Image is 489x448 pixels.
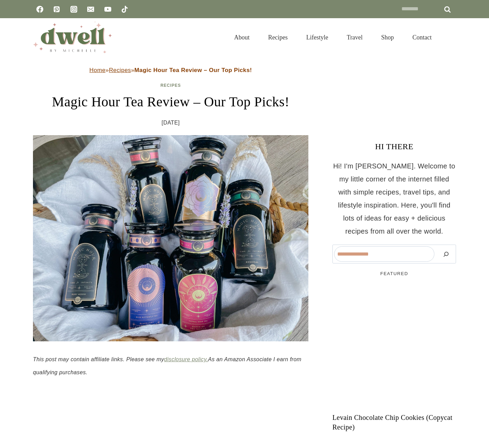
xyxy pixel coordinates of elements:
[372,25,403,49] a: Shop
[332,284,456,408] a: Read More Levain Chocolate Chip Cookies (Copycat Recipe)
[33,356,302,375] em: This post may contain affiliate links. Please see my As an Amazon Associate I earn from qualifyin...
[33,22,112,53] img: DWELL by michelle
[332,160,456,238] p: Hi! I'm [PERSON_NAME]. Welcome to my little corner of the internet filled with simple recipes, tr...
[84,2,98,16] a: Email
[118,2,132,16] a: TikTok
[225,25,259,49] a: About
[89,67,252,73] span: » »
[259,25,297,49] a: Recipes
[33,135,308,342] img: bottles of magic hour tea
[134,67,252,73] strong: Magic Hour Tea Review – Our Top Picks!
[67,2,81,16] a: Instagram
[162,118,180,128] time: [DATE]
[101,2,115,16] a: YouTube
[438,246,454,262] button: Search
[444,32,456,43] button: View Search Form
[297,25,338,49] a: Lifestyle
[332,413,456,432] a: Levain Chocolate Chip Cookies (Copycat Recipe)
[109,67,131,73] a: Recipes
[50,2,64,16] a: Pinterest
[225,25,441,49] nav: Primary Navigation
[338,25,372,49] a: Travel
[89,67,105,73] a: Home
[403,25,441,49] a: Contact
[33,92,308,112] h1: Magic Hour Tea Review – Our Top Picks!
[332,270,456,277] h5: FEATURED
[332,140,456,153] h3: HI THERE
[33,2,47,16] a: Facebook
[164,356,208,362] a: disclosure policy.
[160,83,181,88] a: Recipes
